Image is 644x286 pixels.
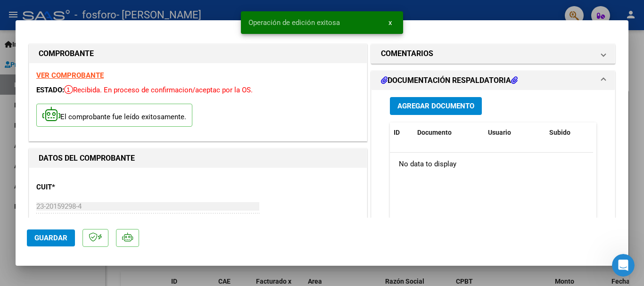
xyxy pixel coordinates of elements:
[388,18,392,27] span: x
[390,153,593,176] div: No data to display
[390,97,482,114] button: Agregar Documento
[612,254,635,277] iframe: Intercom live chat
[394,129,400,136] span: ID
[545,123,593,143] datatable-header-cell: Subido
[64,86,253,94] span: Recibida. En proceso de confirmacion/aceptac por la OS.
[381,14,399,31] button: x
[27,229,75,246] button: Guardar
[39,154,135,163] strong: DATOS DEL COMPROBANTE
[390,123,413,143] datatable-header-cell: ID
[372,44,615,63] mat-expansion-panel-header: COMENTARIOS
[36,71,104,80] a: VER COMPROBANTE
[549,129,570,136] span: Subido
[34,234,67,242] span: Guardar
[248,18,340,27] span: Operación de edición exitosa
[593,123,640,143] datatable-header-cell: Acción
[484,123,545,143] datatable-header-cell: Usuario
[39,49,94,58] strong: COMPROBANTE
[417,129,452,136] span: Documento
[372,90,615,286] div: DOCUMENTACIÓN RESPALDATORIA
[36,86,64,94] span: ESTADO:
[36,104,192,127] p: El comprobante fue leído exitosamente.
[397,102,474,111] span: Agregar Documento
[488,129,511,136] span: Usuario
[413,123,484,143] datatable-header-cell: Documento
[381,75,518,86] h1: DOCUMENTACIÓN RESPALDATORIA
[372,71,615,90] mat-expansion-panel-header: DOCUMENTACIÓN RESPALDATORIA
[36,182,133,193] p: CUIT
[381,48,433,59] h1: COMENTARIOS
